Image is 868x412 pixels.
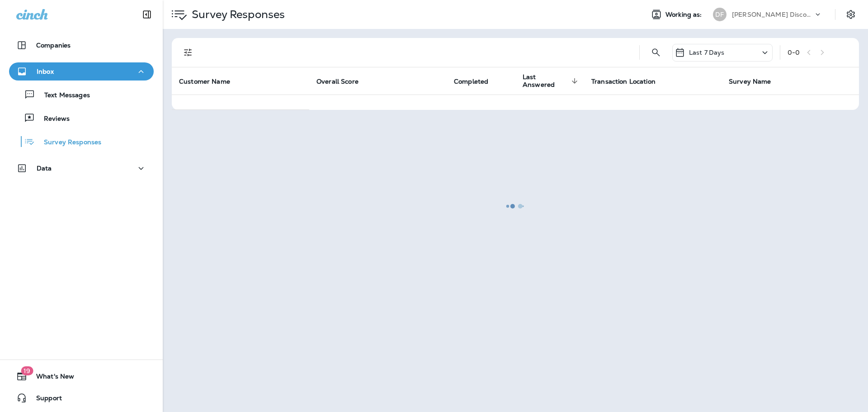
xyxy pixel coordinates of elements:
button: Text Messages [9,85,154,104]
p: Text Messages [35,91,90,100]
button: Reviews [9,109,154,128]
p: Inbox [37,68,54,75]
p: Companies [36,42,71,49]
span: 19 [21,366,33,375]
button: Survey Responses [9,132,154,151]
span: What's New [27,373,74,384]
button: Collapse Sidebar [134,5,160,24]
button: Data [9,159,154,177]
button: 19What's New [9,367,154,385]
span: Support [27,394,62,405]
button: Inbox [9,62,154,81]
p: Data [37,165,52,172]
p: Reviews [35,115,70,123]
p: Survey Responses [35,138,101,147]
button: Companies [9,36,154,54]
button: Support [9,389,154,407]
